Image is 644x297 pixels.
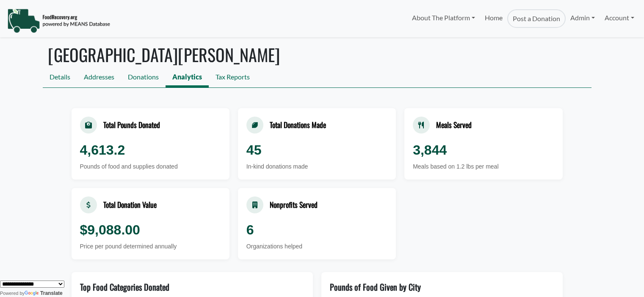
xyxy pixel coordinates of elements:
[166,68,209,87] a: Analytics
[103,199,157,210] div: Total Donation Value
[25,290,63,296] a: Translate
[80,242,221,251] div: Price per pound determined annually
[77,68,121,87] a: Addresses
[407,9,480,26] a: About The Platform
[43,44,591,65] h1: [GEOGRAPHIC_DATA][PERSON_NAME]
[507,9,566,28] a: Post a Donation
[270,119,326,130] div: Total Donations Made
[246,220,387,240] div: 6
[413,162,554,171] div: Meals based on 1.2 lbs per meal
[246,162,387,171] div: In-kind donations made
[480,9,507,28] a: Home
[80,140,221,160] div: 4,613.2
[7,8,110,33] img: NavigationLogo_FoodRecovery-91c16205cd0af1ed486a0f1a7774a6544ea792ac00100771e7dd3ec7c0e58e41.png
[209,68,257,87] a: Tax Reports
[246,242,387,251] div: Organizations helped
[43,68,77,87] a: Details
[566,9,600,26] a: Admin
[600,9,639,26] a: Account
[103,119,160,130] div: Total Pounds Donated
[80,162,221,171] div: Pounds of food and supplies donated
[413,140,554,160] div: 3,844
[25,291,40,297] img: Google Translate
[246,140,387,160] div: 45
[436,119,472,130] div: Meals Served
[121,68,166,87] a: Donations
[80,220,221,240] div: $9,088.00
[270,199,318,210] div: Nonprofits Served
